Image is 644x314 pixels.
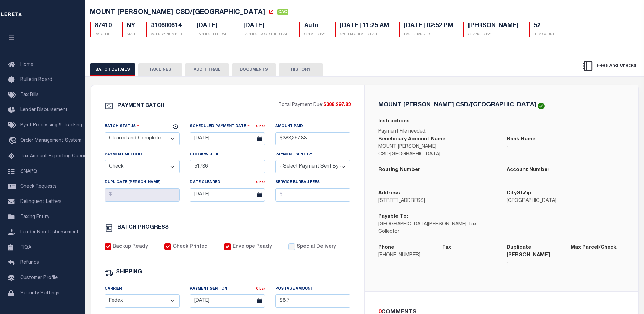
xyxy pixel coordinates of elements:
label: Scheduled Payment Date [190,123,250,129]
button: DOCUMENTS [232,63,276,76]
span: Delinquent Letters [20,199,62,204]
label: CityStZip [507,190,531,197]
p: SYSTEM CREATED DATE [340,32,389,37]
h6: SHIPPING [116,269,142,275]
a: Clear [256,125,265,128]
label: Routing Number [378,166,420,174]
h5: [DATE] 02:52 PM [404,22,453,30]
h6: PAYMENT BATCH [117,103,164,109]
span: MOUNT [PERSON_NAME] CSD/[GEOGRAPHIC_DATA] [90,9,265,16]
label: Payment Sent On [190,286,227,292]
p: LAST CHANGED [404,32,453,37]
button: BATCH DETAILS [90,63,135,76]
p: CHANGED BY [468,32,519,37]
h5: [DATE] [197,22,228,30]
span: Pymt Processing & Tracking [20,123,82,128]
label: Phone [378,244,394,252]
label: Payment Method [105,152,142,158]
span: Home [20,62,33,67]
span: $388,297.83 [323,103,351,107]
input: $ [275,294,351,308]
label: Envelope Ready [233,243,272,251]
span: Order Management System [20,138,81,143]
p: [GEOGRAPHIC_DATA] [507,197,625,205]
a: Clear [256,181,265,184]
h5: NY [127,22,136,30]
label: Duplicate [PERSON_NAME] [105,180,160,186]
label: Check/Wire # [190,152,218,158]
p: Payment File needed. [378,128,625,136]
span: CAC [277,9,288,15]
p: - [507,174,625,181]
p: - [507,259,560,267]
label: Bank Name [507,136,535,143]
p: [GEOGRAPHIC_DATA][PERSON_NAME] Tax Collector [378,221,496,236]
span: Lender Non-Disbursement [20,230,79,235]
label: Carrier [105,286,122,292]
button: Fees And Checks [579,59,639,73]
span: Tax Bills [20,93,39,98]
span: TIQA [20,245,31,250]
h6: BATCH PROGRESS [117,225,169,230]
p: - [571,252,625,259]
span: Taxing Entity [20,215,49,220]
p: Total Payment Due: [278,102,351,109]
button: HISTORY [279,63,323,76]
label: Account Number [507,166,550,174]
label: Check Printed [173,243,208,251]
h5: 52 [534,22,554,30]
h5: [DATE] [243,22,289,30]
label: Service Bureau Fees [275,180,320,186]
p: ITEM COUNT [534,32,554,37]
a: CAC [277,10,288,16]
label: Instructions [378,118,410,125]
p: - [442,252,496,259]
label: Payable To: [378,213,408,221]
h5: [DATE] 11:25 AM [340,22,389,30]
span: Security Settings [20,291,59,296]
h5: 87410 [95,22,112,30]
h5: MOUNT [PERSON_NAME] CSD/[GEOGRAPHIC_DATA] [378,102,536,108]
p: EARLIEST ELD DATE [197,32,228,37]
label: Max Parcel/Check [571,244,617,252]
span: Lender Disbursement [20,108,68,112]
label: Backup Ready [113,243,148,251]
h5: 310600614 [151,22,182,30]
img: check-icon-green.svg [538,103,545,109]
span: Customer Profile [20,276,58,280]
label: Duplicate [PERSON_NAME] [507,244,560,259]
h5: [PERSON_NAME] [468,22,519,30]
button: AUDIT TRAIL [185,63,229,76]
span: Check Requests [20,184,57,189]
input: $ [275,188,351,202]
label: Special Delivery [297,243,336,251]
i: travel_explore [8,137,19,145]
label: Postage Amount [275,286,313,292]
label: Date Cleared [190,180,220,186]
a: Clear [256,287,265,291]
p: [PHONE_NUMBER] [378,252,432,259]
label: Address [378,190,400,197]
label: Payment Sent By [275,152,312,158]
label: Batch Status [105,123,139,129]
h5: Auto [304,22,325,30]
p: EARLIEST GOOD THRU DATE [243,32,289,37]
label: Amount Paid [275,124,303,129]
button: TAX LINES [138,63,182,76]
span: Bulletin Board [20,77,52,82]
p: BATCH ID [95,32,112,37]
p: CREATED BY [304,32,325,37]
label: Fax [442,244,451,252]
span: Refunds [20,260,39,265]
p: [STREET_ADDRESS] [378,197,496,205]
p: AGENCY NUMBER [151,32,182,37]
span: Tax Amount Reporting Queue [20,154,87,159]
p: MOUNT [PERSON_NAME] CSD/[GEOGRAPHIC_DATA] [378,143,496,158]
p: STATE [127,32,136,37]
input: $ [275,132,351,145]
p: - [378,174,496,181]
label: Beneficiary Account Name [378,136,445,143]
input: $ [105,188,180,202]
span: SNAPQ [20,169,37,174]
p: - [507,143,625,151]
